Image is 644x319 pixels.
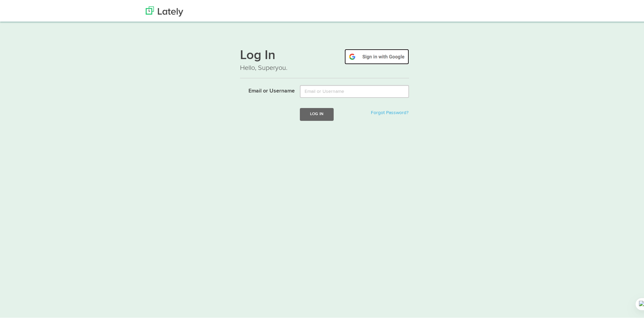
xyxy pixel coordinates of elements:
[371,109,408,114] a: Forgot Password?
[146,5,183,15] img: Lately
[240,48,409,62] h1: Log In
[240,62,409,72] p: Hello, Superyou.
[344,48,409,63] img: google-signin.png
[300,107,334,119] button: Log In
[300,84,409,97] input: Email or Username
[235,84,295,94] label: Email or Username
